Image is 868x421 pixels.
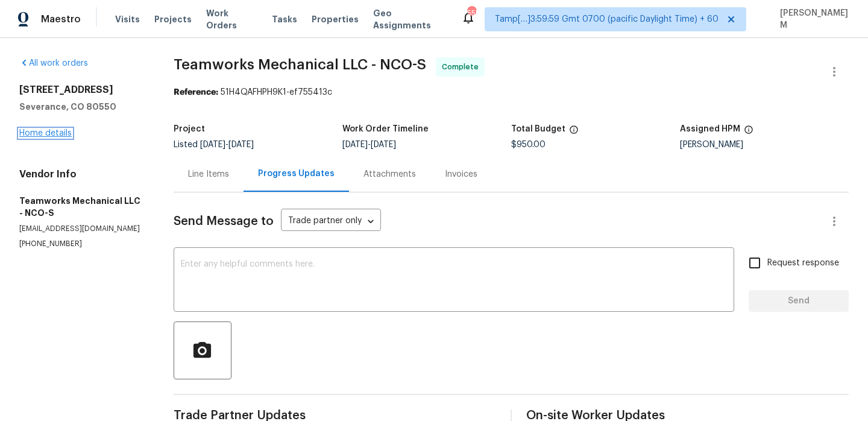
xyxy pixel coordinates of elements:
span: The hpm assigned to this work order. [744,125,753,141]
span: Properties [312,13,359,25]
span: Geo Assignments [373,7,447,31]
p: [EMAIL_ADDRESS][DOMAIN_NAME] [19,224,145,234]
h5: Project [174,125,205,133]
b: Reference: [174,88,218,97]
div: Line Items [188,168,229,180]
span: - [342,141,396,149]
span: Send Message to [174,215,274,227]
h5: Total Budget [511,125,565,133]
span: [DATE] [228,141,254,149]
span: Request response [767,257,839,270]
span: $950.00 [511,141,546,149]
span: Work Orders [206,7,257,31]
div: 51H4QAFHPH9K1-ef755413c [174,86,849,98]
div: 555 [467,7,476,19]
span: Listed [174,141,254,149]
span: Tasks [272,15,297,24]
h5: Assigned HPM [680,125,740,133]
div: Trade partner only [281,212,381,232]
span: Maestro [41,13,81,25]
span: Visits [115,13,140,25]
h5: Severance, CO 80550 [19,101,145,113]
div: [PERSON_NAME] [680,141,849,149]
span: Teamworks Mechanical LLC - NCO-S [174,57,426,72]
h2: [STREET_ADDRESS] [19,84,145,96]
span: Projects [154,13,192,25]
p: [PHONE_NUMBER] [19,239,145,249]
span: Complete [442,61,483,73]
span: [DATE] [342,141,368,149]
span: [PERSON_NAME] M [775,7,850,31]
h4: Vendor Info [19,168,145,180]
div: Invoices [445,168,477,180]
span: The total cost of line items that have been proposed by Opendoor. This sum includes line items th... [569,125,579,141]
span: - [200,141,254,149]
span: [DATE] [200,141,225,149]
span: [DATE] [371,141,396,149]
a: All work orders [19,59,88,68]
div: Progress Updates [258,168,335,180]
h5: Work Order Timeline [342,125,429,133]
h5: Teamworks Mechanical LLC - NCO-S [19,195,145,219]
div: Attachments [363,168,416,180]
span: Tamp[…]3:59:59 Gmt 0700 (pacific Daylight Time) + 60 [495,13,719,25]
a: Home details [19,129,72,138]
